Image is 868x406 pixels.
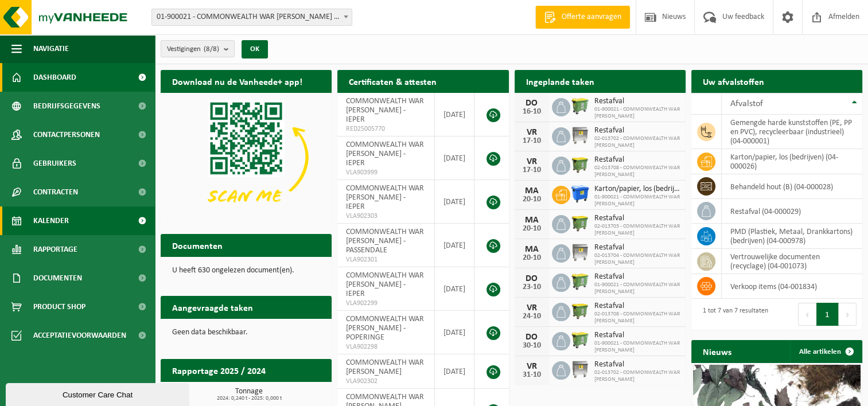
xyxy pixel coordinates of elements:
[722,174,862,199] td: behandeld hout (B) (04-000028)
[594,97,680,106] span: Restafval
[520,216,543,225] div: MA
[515,70,606,92] h2: Ingeplande taken
[520,333,543,342] div: DO
[594,165,680,178] span: 02-013708 - COMMONWEALTH WAR [PERSON_NAME]
[33,149,76,178] span: Gebruikers
[33,178,78,206] span: Contracten
[594,311,680,325] span: 02-013708 - COMMONWEALTH WAR [PERSON_NAME]
[722,274,862,299] td: verkoop items (04-001834)
[520,186,543,196] div: MA
[570,126,590,145] img: WB-1100-GAL-GY-02
[520,303,543,313] div: VR
[570,243,590,262] img: WB-1100-GAL-GY-02
[520,157,543,166] div: VR
[166,396,332,401] span: 2024: 0,240 t - 2025: 0,000 t
[33,63,76,92] span: Dashboard
[594,369,680,383] span: 02-013702 - COMMONWEALTH WAR [PERSON_NAME]
[435,267,475,311] td: [DATE]
[730,99,763,108] span: Afvalstof
[6,381,192,406] iframe: chat widget
[152,9,352,25] span: 01-900021 - COMMONWEALTH WAR GRAVES - IEPER
[33,120,100,149] span: Contactpersonen
[798,303,816,326] button: Previous
[520,342,543,350] div: 30-10
[520,196,543,204] div: 20-10
[346,184,424,211] span: COMMONWEALTH WAR [PERSON_NAME] - IEPER
[161,359,277,381] h2: Rapportage 2025 / 2024
[790,340,861,363] a: Alle artikelen
[570,301,590,321] img: WB-1100-HPE-GN-50
[722,249,862,274] td: vertrouwelijke documenten (recyclage) (04-001073)
[594,243,680,252] span: Restafval
[594,223,680,237] span: 02-013703 - COMMONWEALTH WAR [PERSON_NAME]
[520,254,543,262] div: 20-10
[520,245,543,254] div: MA
[559,11,624,23] span: Offerte aanvragen
[570,330,590,350] img: WB-0660-HPE-GN-50
[594,126,680,135] span: Restafval
[337,70,448,92] h2: Certificaten & attesten
[839,303,857,326] button: Next
[346,315,424,342] span: COMMONWEALTH WAR [PERSON_NAME] - POPERINGE
[435,354,475,389] td: [DATE]
[594,331,680,340] span: Restafval
[691,70,776,92] h2: Uw afvalstoffen
[33,321,126,350] span: Acceptatievoorwaarden
[570,213,590,233] img: WB-1100-HPE-GN-51
[535,6,630,29] a: Offerte aanvragen
[33,264,82,292] span: Documenten
[722,149,862,174] td: karton/papier, los (bedrijven) (04-000026)
[594,155,680,165] span: Restafval
[520,108,543,116] div: 16-10
[346,342,425,352] span: VLA902298
[697,302,768,327] div: 1 tot 7 van 7 resultaten
[435,180,475,224] td: [DATE]
[570,360,590,379] img: WB-1100-GAL-GY-02
[520,371,543,379] div: 31-10
[346,168,425,177] span: VLA903999
[346,212,425,221] span: VLA902303
[520,166,543,174] div: 17-10
[594,185,680,194] span: Karton/papier, los (bedrijven)
[594,272,680,282] span: Restafval
[594,214,680,223] span: Restafval
[520,225,543,233] div: 20-10
[33,206,69,235] span: Kalender
[520,99,543,108] div: DO
[161,70,314,92] h2: Download nu de Vanheede+ app!
[172,329,320,337] p: Geen data beschikbaar.
[594,360,680,369] span: Restafval
[346,255,425,264] span: VLA902301
[435,224,475,267] td: [DATE]
[691,340,743,362] h2: Nieuws
[204,45,219,53] count: (8/8)
[346,377,425,386] span: VLA902302
[346,124,425,134] span: RED25005770
[722,199,862,224] td: restafval (04-000029)
[570,272,590,291] img: WB-0660-HPE-GN-50
[520,362,543,371] div: VR
[520,128,543,137] div: VR
[594,302,680,311] span: Restafval
[166,388,332,401] h3: Tonnage
[151,9,352,26] span: 01-900021 - COMMONWEALTH WAR GRAVES - IEPER
[722,224,862,249] td: PMD (Plastiek, Metaal, Drankkartons) (bedrijven) (04-000978)
[594,340,680,354] span: 01-900021 - COMMONWEALTH WAR [PERSON_NAME]
[346,228,424,255] span: COMMONWEALTH WAR [PERSON_NAME] - PASSENDALE
[570,96,590,116] img: WB-0660-HPE-GN-50
[33,235,77,264] span: Rapportage
[520,137,543,145] div: 17-10
[594,282,680,295] span: 01-900021 - COMMONWEALTH WAR [PERSON_NAME]
[570,155,590,174] img: WB-1100-HPE-GN-50
[346,140,424,167] span: COMMONWEALTH WAR [PERSON_NAME] - IEPER
[520,313,543,321] div: 24-10
[346,358,424,376] span: COMMONWEALTH WAR [PERSON_NAME]
[520,283,543,291] div: 23-10
[570,184,590,204] img: WB-1100-HPE-BE-01
[167,41,219,58] span: Vestigingen
[346,299,425,308] span: VLA902299
[161,296,264,318] h2: Aangevraagde taken
[246,381,330,404] a: Bekijk rapportage
[33,292,85,321] span: Product Shop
